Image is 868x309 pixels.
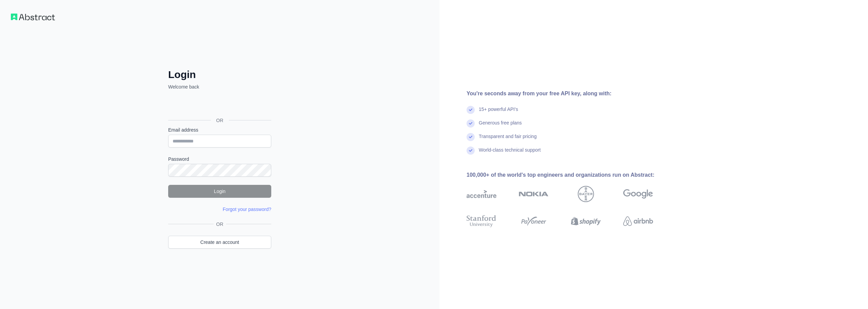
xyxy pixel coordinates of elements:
img: Workflow [11,14,55,20]
div: Transparent and fair pricing [479,133,537,147]
label: Email address [168,127,271,133]
h2: Login [168,69,271,81]
div: You're seconds away from your free API key, along with: [467,90,675,98]
img: nokia [519,186,549,202]
span: OR [214,221,226,228]
button: Login [168,185,271,198]
iframe: Botón de Acceder con Google [165,98,273,113]
img: bayer [578,186,594,202]
img: check mark [467,147,475,155]
img: check mark [467,119,475,128]
img: google [623,186,653,202]
label: Password [168,156,271,162]
div: Generous free plans [479,119,522,133]
div: World-class technical support [479,147,541,160]
a: Forgot your password? [223,207,271,212]
img: check mark [467,106,475,114]
div: 15+ powerful API's [479,106,518,119]
p: Welcome back [168,83,271,90]
img: accenture [467,186,496,202]
img: check mark [467,133,475,141]
img: payoneer [519,214,549,229]
a: Create an account [168,236,271,249]
span: OR [211,117,229,124]
img: shopify [571,214,601,229]
img: stanford university [467,214,496,229]
div: 100,000+ of the world's top engineers and organizations run on Abstract: [467,171,675,179]
img: airbnb [623,214,653,229]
